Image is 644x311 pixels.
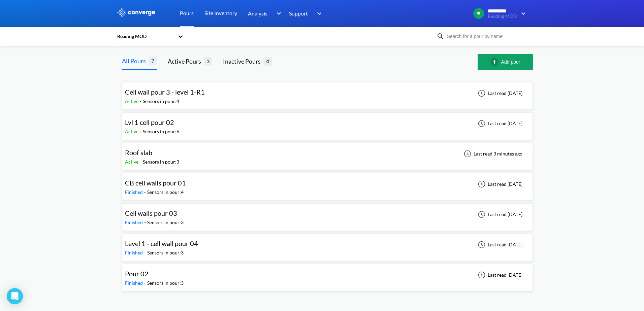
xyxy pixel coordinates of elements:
div: Reading MOD [117,33,174,40]
div: Last read [DATE] [474,241,524,249]
div: Sensors in pour: 4 [147,188,184,196]
div: Last read [DATE] [474,180,524,188]
span: Cell walls pour 03 [125,209,177,217]
a: Lvl 1 cell pour 02Active-Sensors in pour:6Last read [DATE] [122,120,533,126]
a: Cell wall pour 3 - level 1-R1Active-Sensors in pour:4Last read [DATE] [122,90,533,96]
span: - [144,280,147,286]
span: Finished [125,189,144,195]
a: Cell walls pour 03Finished-Sensors in pour:3Last read [DATE] [122,211,533,217]
div: Sensors in pour: 3 [147,219,184,226]
button: Add pour [478,54,533,70]
span: - [144,189,147,195]
div: Sensors in pour: 3 [143,158,179,166]
a: Roof slabActive-Sensors in pour:3Last read 3 minutes ago [122,150,533,156]
span: Cell wall pour 3 - level 1-R1 [125,88,205,96]
a: CB cell walls pour 01Finished-Sensors in pour:4Last read [DATE] [122,181,533,186]
img: icon-search.svg [437,32,445,40]
span: 3 [204,57,212,65]
div: Last read [DATE] [474,210,524,218]
img: logo_ewhite.svg [117,8,156,17]
span: - [144,219,147,225]
a: Pour 02Finished-Sensors in pour:3Last read [DATE] [122,272,533,277]
div: Inactive Pours [223,57,263,66]
img: downArrow.svg [313,9,323,18]
div: Last read [DATE] [474,271,524,279]
span: Active [125,129,140,134]
span: Support [289,9,308,18]
span: 7 [149,57,157,65]
span: Finished [125,280,144,286]
a: Level 1 - cell wall pour 04Finished-Sensors in pour:3Last read [DATE] [122,241,533,247]
div: Sensors in pour: 4 [143,98,179,105]
div: Active Pours [168,57,204,66]
img: downArrow.svg [517,9,527,18]
span: CB cell walls pour 01 [125,179,186,187]
span: Lvl 1 cell pour 02 [125,118,174,126]
span: Active [125,98,140,104]
div: Last read [DATE] [474,89,524,97]
div: Sensors in pour: 3 [147,279,184,287]
input: Search for a pour by name [445,33,526,40]
img: downArrow.svg [272,9,283,18]
span: Level 1 - cell wall pour 04 [125,239,198,247]
span: Pour 02 [125,270,149,278]
div: Last read [DATE] [474,119,524,128]
span: Reading MOD [488,14,517,19]
div: Last read 3 minutes ago [460,150,524,158]
div: Sensors in pour: 6 [143,128,179,135]
img: add-circle-outline.svg [490,58,501,66]
span: - [140,129,143,134]
div: Open Intercom Messenger [7,288,23,304]
span: 4 [263,57,272,65]
span: - [144,250,147,255]
div: All Pours [122,56,149,66]
span: - [140,98,143,104]
span: Active [125,159,140,165]
span: Analysis [248,9,267,18]
span: - [140,159,143,165]
div: Sensors in pour: 3 [147,249,184,256]
span: Roof slab [125,148,152,157]
span: Finished [125,250,144,255]
span: Finished [125,219,144,225]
